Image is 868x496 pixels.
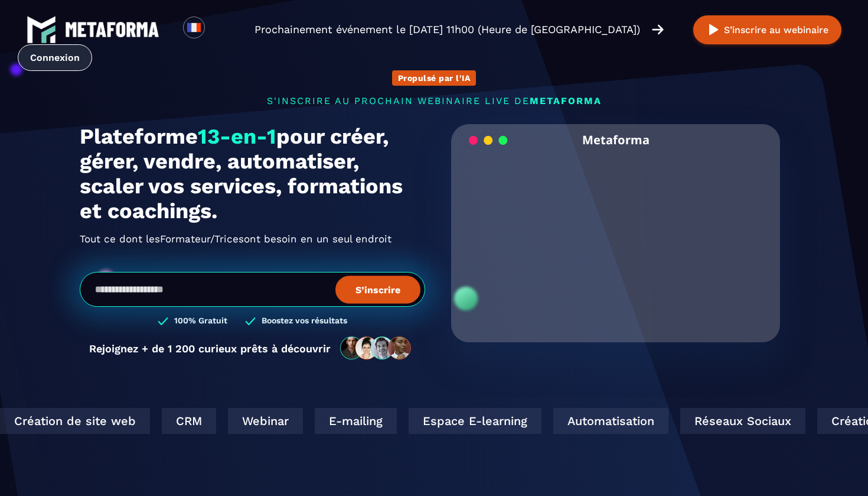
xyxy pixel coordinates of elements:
[254,21,640,38] p: Prochainement événement le [DATE] 11h00 (Heure de [GEOGRAPHIC_DATA])
[460,155,771,311] video: Your browser does not support the video tag.
[80,124,425,223] h1: Plateforme pour créer, gérer, vendre, automatiser, scaler vos services, formations et coachings.
[582,124,650,155] h2: Metaforma
[706,22,721,37] img: play
[693,15,841,44] button: S’inscrire au webinaire
[158,316,168,327] img: checked
[205,17,234,43] div: Search for option
[245,316,256,327] img: checked
[652,23,664,36] img: arrow-right
[160,229,244,248] span: Formateur/Trices
[174,316,227,327] h3: 100% Gratuit
[469,135,508,146] img: loading
[65,22,159,37] img: logo
[155,408,210,434] div: CRM
[530,95,602,106] span: METAFORMA
[547,408,662,434] div: Automatisation
[215,22,224,37] input: Search for option
[335,275,420,303] button: S’inscrire
[80,229,425,248] h2: Tout ce dont les ont besoin en un seul endroit
[674,408,799,434] div: Réseaux Sociaux
[18,44,92,71] a: Connexion
[80,95,788,106] p: s'inscrire au prochain webinaire live de
[221,408,296,434] div: Webinar
[308,408,390,434] div: E-mailing
[402,408,535,434] div: Espace E-learning
[198,124,276,149] span: 13-en-1
[262,316,347,327] h3: Boostez vos résultats
[89,342,331,355] p: Rejoignez + de 1 200 curieux prêts à découvrir
[187,20,201,35] img: fr
[27,15,56,44] img: logo
[337,336,416,361] img: community-people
